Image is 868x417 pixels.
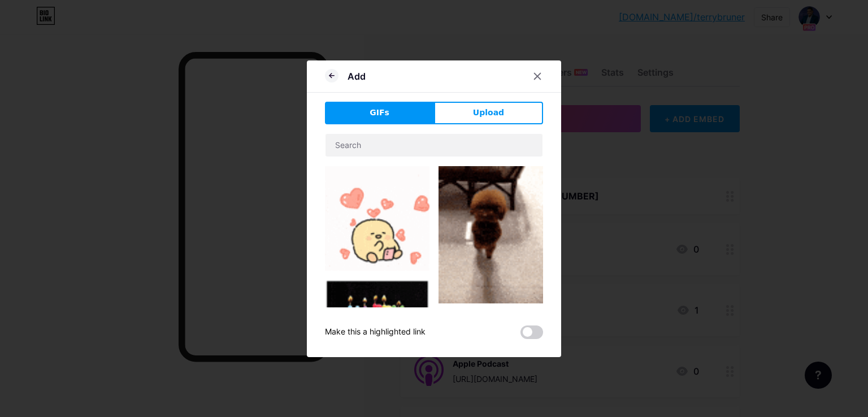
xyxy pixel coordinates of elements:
img: Gihpy [439,166,543,303]
span: GIFs [370,107,389,119]
button: GIFs [325,102,434,124]
div: Add [348,69,366,83]
div: Make this a highlighted link [325,325,426,339]
img: Gihpy [325,280,429,355]
input: Search [325,134,542,157]
img: Gihpy [325,166,429,271]
button: Upload [434,102,543,124]
span: Upload [473,107,504,119]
